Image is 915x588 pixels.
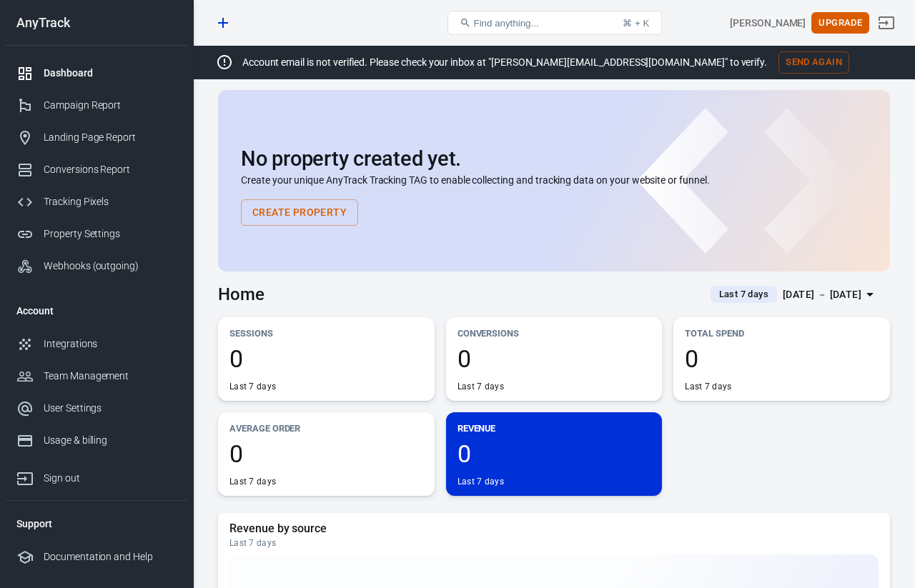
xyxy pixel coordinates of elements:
[229,421,423,436] p: Average Order
[5,57,188,89] a: Dashboard
[44,401,177,416] div: User Settings
[44,226,177,241] div: Property Settings
[241,147,867,170] h2: No property created yet.
[5,16,188,29] div: AnyTrack
[447,11,662,35] button: Find anything...⌘ + K
[229,442,423,466] span: 0
[5,457,188,494] a: Sign out
[783,286,861,304] div: [DATE] － [DATE]
[242,55,767,70] p: Account email is not verified. Please check your inbox at "[PERSON_NAME][EMAIL_ADDRESS][DOMAIN_NA...
[457,326,651,341] p: Conversions
[44,194,177,209] div: Tracking Pixels
[5,186,188,218] a: Tracking Pixels
[44,369,177,384] div: Team Management
[229,347,423,371] span: 0
[5,507,188,541] li: Support
[44,98,177,113] div: Campaign Report
[457,476,504,487] div: Last 7 days
[5,121,188,154] a: Landing Page Report
[5,250,188,282] a: Webhooks (outgoing)
[44,259,177,274] div: Webhooks (outgoing)
[5,89,188,121] a: Campaign Report
[457,421,651,436] p: Revenue
[699,283,890,307] button: Last 7 days[DATE] － [DATE]
[457,442,651,466] span: 0
[685,326,879,341] p: Total Spend
[211,11,235,35] a: Create new property
[713,287,774,302] span: Last 7 days
[44,433,177,448] div: Usage & billing
[241,199,358,226] button: Create Property
[241,173,867,188] p: Create your unique AnyTrack Tracking TAG to enable collecting and tracking data on your website o...
[869,6,904,40] a: Sign out
[778,51,849,74] button: Send Again
[5,328,188,360] a: Integrations
[218,284,264,304] h3: Home
[811,12,869,34] button: Upgrade
[229,522,879,536] h5: Revenue by source
[5,360,188,392] a: Team Management
[5,424,188,457] a: Usage & billing
[474,18,539,29] span: Find anything...
[44,66,177,81] div: Dashboard
[44,337,177,352] div: Integrations
[44,549,177,564] div: Documentation and Help
[5,218,188,250] a: Property Settings
[5,294,188,328] li: Account
[44,471,177,486] div: Sign out
[229,537,879,549] div: Last 7 days
[457,347,651,371] span: 0
[685,347,879,371] span: 0
[5,154,188,186] a: Conversions Report
[5,392,188,424] a: User Settings
[229,326,423,341] p: Sessions
[44,130,177,145] div: Landing Page Report
[44,162,177,177] div: Conversions Report
[623,18,649,29] div: ⌘ + K
[730,16,806,31] div: Account id: nRxP7KP8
